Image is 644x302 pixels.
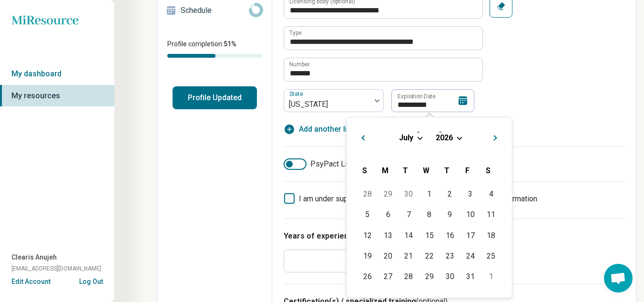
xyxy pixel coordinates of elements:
div: Choose Saturday, August 1st, 2026 [481,266,501,287]
div: Choose Wednesday, July 1st, 2026 [419,184,440,204]
span: Add another license [299,124,368,135]
div: Choose Sunday, July 26th, 2026 [357,266,378,287]
div: Choose Sunday, July 12th, 2026 [357,225,378,246]
div: Profile completion [167,54,262,58]
label: Type [289,30,302,36]
span: M [382,166,388,175]
div: Choose Monday, July 27th, 2026 [378,266,399,287]
div: Choose Thursday, July 16th, 2026 [440,225,460,246]
div: Choose Friday, July 3rd, 2026 [460,184,480,204]
div: Choose Monday, July 13th, 2026 [378,225,399,246]
div: Choose Tuesday, June 30th, 2026 [399,184,419,204]
div: Choose Tuesday, July 14th, 2026 [399,225,419,246]
div: Choose Tuesday, July 28th, 2026 [399,266,419,287]
div: Choose Monday, July 6th, 2026 [378,204,399,225]
div: Choose Sunday, July 19th, 2026 [357,246,378,266]
h3: Years of experience [284,230,624,242]
div: Choose Friday, July 17th, 2026 [460,225,480,246]
label: PsyPact License [284,158,368,170]
div: Choose Monday, July 20th, 2026 [378,246,399,266]
div: Choose Thursday, July 9th, 2026 [440,204,460,225]
div: Choose Tuesday, July 21st, 2026 [399,246,419,266]
div: Choose Thursday, July 23rd, 2026 [440,246,460,266]
label: State [289,91,305,97]
button: July [399,133,414,143]
p: Schedule [181,5,249,16]
span: T [403,166,408,175]
span: T [444,166,450,175]
span: S [486,166,491,175]
div: Choose Wednesday, July 22nd, 2026 [419,246,440,266]
button: Log Out [79,277,103,284]
input: credential.licenses.0.name [284,27,482,50]
div: Choose Saturday, July 4th, 2026 [481,184,501,204]
div: Choose Friday, July 31st, 2026 [460,266,480,287]
span: Clearis Anujeh [11,252,57,262]
div: Choose Wednesday, July 29th, 2026 [419,266,440,287]
div: Choose Monday, June 29th, 2026 [378,184,399,204]
div: Open chat [604,264,633,292]
div: Choose Saturday, July 25th, 2026 [481,246,501,266]
div: Choose Friday, July 24th, 2026 [460,246,480,266]
button: 2026 [435,133,453,143]
div: Choose Saturday, July 11th, 2026 [481,204,501,225]
button: Edit Account [11,277,51,287]
div: Choose Wednesday, July 15th, 2026 [419,225,440,246]
div: Choose Date [346,117,512,298]
h2: [DATE] [354,129,504,143]
div: Choose Sunday, July 5th, 2026 [357,204,378,225]
button: Previous Month [354,129,369,144]
span: F [465,166,470,175]
div: Choose Tuesday, July 7th, 2026 [399,204,419,225]
button: Add another license [284,124,368,135]
div: Profile completion: [158,33,272,63]
div: Choose Friday, July 10th, 2026 [460,204,480,225]
div: Choose Wednesday, July 8th, 2026 [419,204,440,225]
div: Choose Sunday, June 28th, 2026 [357,184,378,204]
span: 2026 [436,133,453,142]
span: July [399,133,413,142]
span: 51 % [224,40,236,48]
button: Next Month [489,129,504,144]
label: Number [289,62,310,67]
span: I am under supervision, so I will list my supervisor’s license information [299,194,537,203]
div: Choose Saturday, July 18th, 2026 [481,225,501,246]
span: [EMAIL_ADDRESS][DOMAIN_NAME] [11,264,101,273]
span: W [423,166,429,175]
div: Choose Thursday, July 2nd, 2026 [440,184,460,204]
span: S [362,166,367,175]
div: Choose Thursday, July 30th, 2026 [440,266,460,287]
button: Profile Updated [173,86,257,109]
div: Month July, 2026 [357,184,501,287]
